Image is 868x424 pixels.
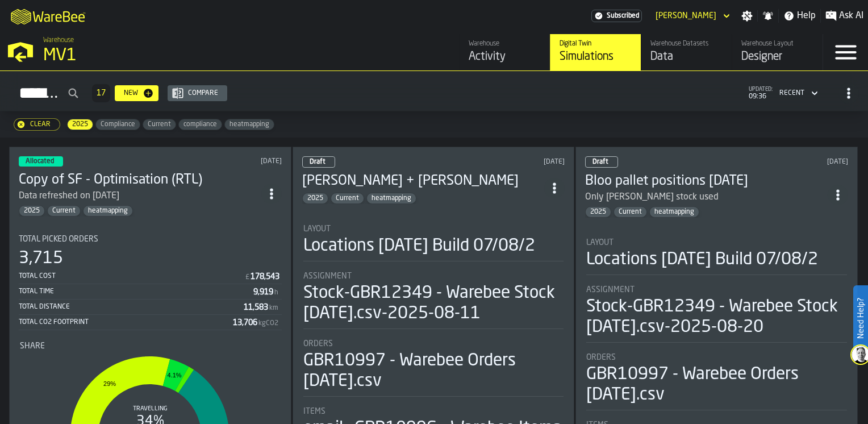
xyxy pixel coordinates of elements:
a: link-to-/wh/i/3ccf57d1-1e0c-4a81-a3bb-c2011c5f0d50/designer [732,34,823,70]
div: Title [303,225,564,234]
div: Stat Value [244,303,268,312]
span: Orders [303,339,333,348]
span: Draft [310,159,325,165]
div: Stock-GBR12349 - Warebee Stock [DATE].csv-2025-08-11 [303,283,564,324]
div: Menu Subscription [591,10,642,22]
div: Title [303,407,564,416]
a: link-to-/wh/i/3ccf57d1-1e0c-4a81-a3bb-c2011c5f0d50/simulations [550,34,641,70]
h3: Copy of SF - Optimisation (RTL) [19,171,261,189]
a: link-to-/wh/i/3ccf57d1-1e0c-4a81-a3bb-c2011c5f0d50/settings/billing [591,10,642,22]
button: button-Clear [14,118,60,131]
div: Title [303,339,564,348]
span: heatmapping [367,194,416,202]
div: Only Henkel stock used [585,190,828,204]
div: 3,715 [19,248,63,269]
span: Draft [592,159,608,165]
div: Activity [469,49,541,65]
div: GBR10997 - Warebee Orders [DATE].csv [303,351,564,392]
div: Simulations [560,49,632,65]
label: Need Help? [854,286,867,350]
span: 2025 [303,194,328,202]
span: Current [48,207,80,215]
span: 17 [97,89,106,97]
span: Share [20,342,45,351]
div: stat-Total Picked Orders [19,235,282,330]
span: km [269,304,278,312]
div: Updated: 26/08/2025, 17:05:27 Created: 06/08/2025, 14:48:22 [173,157,281,165]
div: Only [PERSON_NAME] stock used [585,190,719,204]
div: status-0 2 [302,156,335,168]
div: stat-Orders [303,339,564,397]
span: Current [143,120,176,128]
span: Assignment [586,285,635,294]
div: GBR10997 - Warebee Orders [DATE].csv [586,364,847,405]
span: updated: [749,86,773,93]
div: MV1 [43,45,350,66]
span: Layout [586,238,614,247]
span: heatmapping [84,207,132,215]
div: Total Cost [19,272,244,280]
div: Title [19,235,282,244]
div: Title [20,342,281,351]
div: status-0 2 [585,156,618,168]
span: Allocated [26,158,54,165]
div: Title [586,285,847,294]
div: Total Time [19,288,253,296]
div: Warehouse Layout [741,40,813,48]
div: Data [650,49,723,65]
span: Current [614,208,646,216]
div: Updated: 26/08/2025, 16:55:45 Created: 26/08/2025, 16:17:09 [451,158,565,166]
label: button-toggle-Menu [823,34,868,70]
span: Total Picked Orders [19,235,98,244]
span: heatmapping [650,208,699,216]
div: Total CO2 Footprint [19,318,233,326]
span: h [274,289,278,297]
div: Title [303,272,564,281]
div: Updated: 20/08/2025, 08:14:29 Created: 20/08/2025, 07:51:37 [735,158,848,166]
button: button-Compare [168,85,227,101]
span: Assignment [303,272,352,281]
div: Stock-GBR12349 - Warebee Stock [DATE].csv-2025-08-20 [586,297,847,338]
div: Digital Twin [560,40,632,48]
span: Warehouse [43,36,74,44]
span: 09:36 [749,93,773,101]
div: Compare [183,89,223,97]
div: Locations [DATE] Build 07/08/2 [586,250,818,270]
div: DropdownMenuValue-Aaron Tamborski Tamborski [656,11,716,20]
span: Layout [303,225,331,234]
div: Title [586,238,847,247]
span: Items [303,407,325,416]
div: Total Distance [19,303,244,311]
span: heatmapping [225,120,274,128]
div: Warehouse Datasets [650,40,723,48]
div: Locations [DATE] Build 07/08/2 [303,236,535,256]
label: button-toggle-Help [779,9,820,23]
span: Compliance [96,120,140,128]
div: New [119,89,143,97]
label: button-toggle-Ask AI [821,9,868,23]
span: kgCO2 [258,319,278,327]
span: Current [331,194,364,202]
div: stat-Layout [586,238,847,275]
label: button-toggle-Notifications [758,10,778,22]
div: Clear [26,120,55,128]
button: button-New [115,85,158,101]
div: status-3 2 [19,156,63,167]
span: 2025 [19,207,44,215]
span: 2025 [68,120,93,128]
div: Bloo pallet positions 20.08.2025 [585,172,828,190]
div: stat-Assignment [303,272,564,329]
div: Stat Value [251,272,279,281]
div: DropdownMenuValue-Aaron Tamborski Tamborski [651,9,732,23]
div: stat-Assignment [586,285,847,343]
div: DropdownMenuValue-4 [779,89,804,97]
div: Title [586,353,847,362]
